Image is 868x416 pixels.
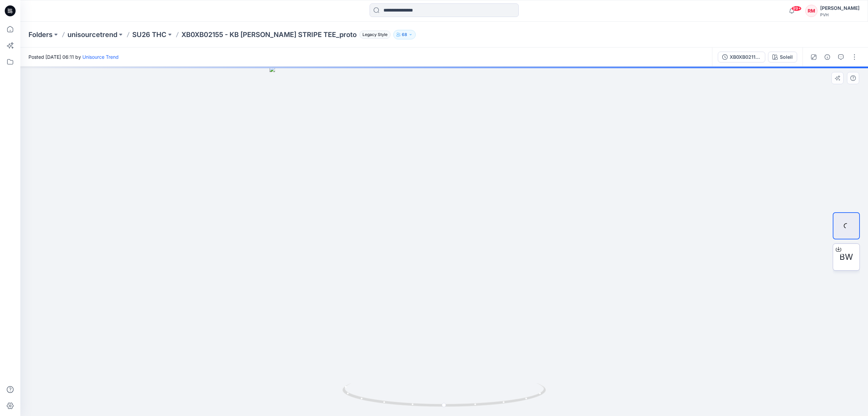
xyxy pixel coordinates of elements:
[357,30,391,39] button: Legacy Style
[82,54,119,60] a: Unisource Trend
[730,53,761,61] div: XB0XB02116 - KB SS [PERSON_NAME] PRINT TEE_proto
[820,12,860,17] div: PVH
[181,30,357,39] p: XB0XB02155 - KB [PERSON_NAME] STRIPE TEE_proto
[820,4,860,12] div: [PERSON_NAME]
[768,52,797,62] button: Soleil
[402,31,407,38] p: 68
[791,6,802,11] span: 99+
[359,31,391,39] span: Legacy Style
[780,53,793,61] div: Soleil
[840,251,853,263] span: BW
[132,30,166,39] a: SU26 THC
[393,30,416,39] button: 68
[28,53,119,60] span: Posted [DATE] 06:11 by
[718,52,765,62] button: XB0XB02116 - KB SS [PERSON_NAME] PRINT TEE_proto
[67,30,117,39] a: unisourcetrend
[822,52,833,62] button: Details
[28,30,53,39] a: Folders
[805,5,817,17] div: RM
